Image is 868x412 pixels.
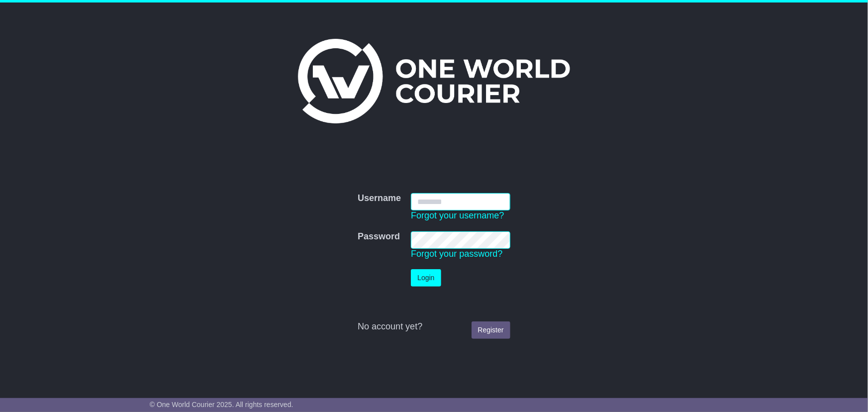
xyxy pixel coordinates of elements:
label: Username [358,193,401,204]
a: Register [472,321,510,339]
a: Forgot your username? [411,210,504,220]
label: Password [358,231,400,242]
button: Login [411,269,441,287]
div: No account yet? [358,321,510,332]
span: © One World Courier 2025. All rights reserved. [150,401,293,409]
img: One World [298,39,570,123]
a: Forgot your password? [411,249,502,259]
